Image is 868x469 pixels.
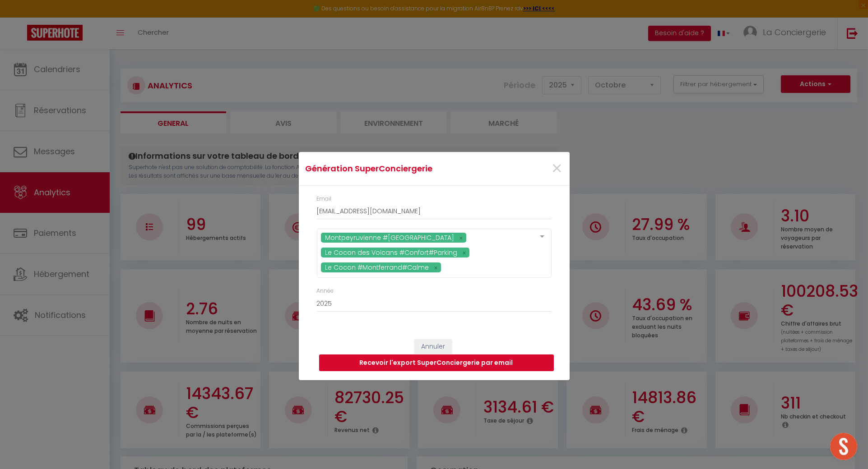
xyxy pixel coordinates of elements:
label: Email [317,195,332,203]
span: Le Cocon #Montferrand#Calme [325,263,429,272]
button: Recevoir l'export SuperConciergerie par email [319,354,554,372]
button: Annuler [414,339,452,354]
div: Ouvrir le chat [830,433,857,460]
label: Année [317,287,334,295]
span: Le Cocon des Volcans #Confort#Parking [325,248,458,257]
span: Montpeyruvienne #[GEOGRAPHIC_DATA] [325,233,455,242]
span: × [552,155,563,182]
button: Close [552,159,563,179]
h4: Génération SuperConciergerie [306,162,473,175]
